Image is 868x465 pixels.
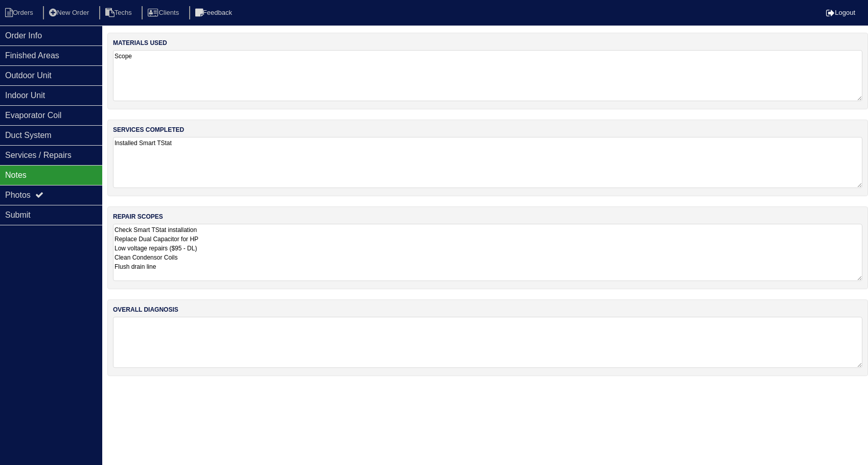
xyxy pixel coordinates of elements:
[113,224,862,281] textarea: Check Smart TStat installation Replace Dual Capacitor for HP Low voltage repairs ($95 - DL) Clean...
[142,6,187,20] li: Clients
[826,9,855,16] a: Logout
[113,125,184,134] label: services completed
[142,9,187,16] a: Clients
[43,9,97,16] a: New Order
[99,9,140,16] a: Techs
[113,38,167,48] label: materials used
[113,137,862,188] textarea: Installed Smart TStat
[113,50,862,101] textarea: Scope
[43,6,97,20] li: New Order
[113,305,178,314] label: overall diagnosis
[113,212,163,221] label: repair scopes
[99,6,140,20] li: Techs
[189,6,240,20] li: Feedback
